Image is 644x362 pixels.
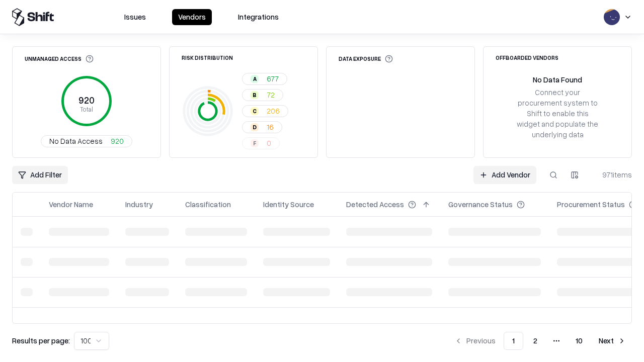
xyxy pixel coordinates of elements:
button: 2 [525,332,545,350]
button: A677 [242,73,287,85]
span: 206 [267,106,280,116]
div: Governance Status [448,199,513,210]
div: Detected Access [346,199,404,210]
button: 1 [504,332,523,350]
span: 72 [267,89,275,100]
span: 677 [267,73,279,84]
div: Classification [185,199,231,210]
div: A [251,75,259,83]
div: D [251,123,259,131]
div: Vendor Name [49,199,93,210]
span: No Data Access [49,136,103,146]
span: 920 [111,136,124,146]
button: Next [593,332,632,350]
button: D16 [242,121,282,133]
div: Industry [125,199,153,210]
nav: pagination [448,332,632,350]
button: C206 [242,105,288,117]
div: Data Exposure [339,55,393,63]
div: C [251,107,259,115]
div: Risk Distribution [182,55,233,60]
button: Issues [118,9,152,25]
div: B [251,91,259,99]
div: Procurement Status [557,199,625,210]
span: 16 [267,122,274,132]
button: B72 [242,89,283,101]
button: Integrations [232,9,285,25]
div: Offboarded Vendors [496,55,558,60]
a: Add Vendor [473,166,536,184]
tspan: 920 [78,95,95,106]
tspan: Total [80,105,93,113]
div: Connect your procurement system to Shift to enable this widget and populate the underlying data [516,87,599,140]
div: No Data Found [533,74,582,85]
button: Vendors [172,9,212,25]
div: Identity Source [263,199,314,210]
div: 971 items [592,169,632,180]
p: Results per page: [12,335,70,346]
button: No Data Access920 [41,135,132,147]
button: 10 [568,332,591,350]
div: Unmanaged Access [25,55,94,63]
button: Add Filter [12,166,68,184]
